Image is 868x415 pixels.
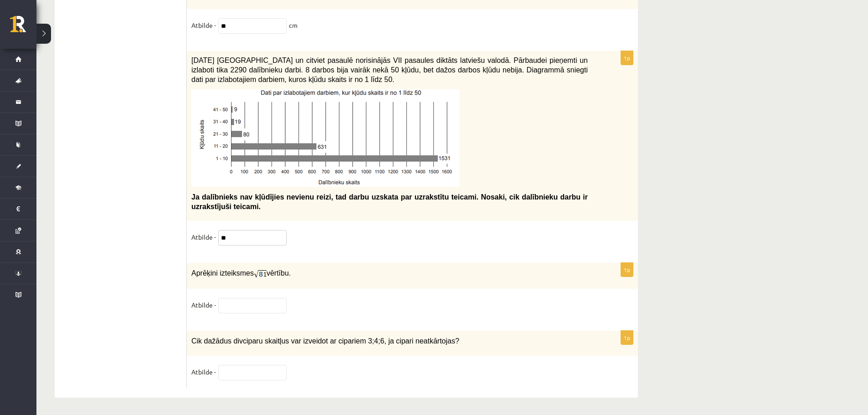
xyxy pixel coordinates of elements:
[191,298,216,312] p: Atbilde -
[621,330,633,345] p: 1p
[191,18,216,32] p: Atbilde -
[191,18,633,37] fieldset: cm
[10,16,36,39] a: Rīgas 1. Tālmācības vidusskola
[191,337,459,345] span: Cik dažādus divciparu skaitļus var izveidot ar cipariem 3;4;6, ja cipari neatkārtojas?
[191,193,588,210] span: Ja dalībnieks nav kļūdījies nevienu reizi, tad darbu uzskata par uzrakstītu teicami. Nosaki, cik ...
[621,262,633,277] p: 1p
[621,51,633,65] p: 1p
[191,56,588,83] span: [DATE] [GEOGRAPHIC_DATA] un citviet pasaulē norisinājās VII pasaules diktāts latviešu valodā. Pār...
[191,89,459,187] img: Attēls, kurā ir teksts, ekrānuzņēmums, rinda, skice Mākslīgā intelekta ģenerēts saturs var būt ne...
[267,269,291,277] span: vērtību.
[191,365,216,379] p: Atbilde -
[191,269,254,277] span: Aprēķini izteiksmes
[254,269,267,279] img: 2wECAwECAwECAwECAwECAwECAwECAwECAwECAwECAwECAwECAwECAwECAwECAwECAwECAwECAwECAwajQIBwONwEjsikEkkkr...
[191,230,216,244] p: Atbilde -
